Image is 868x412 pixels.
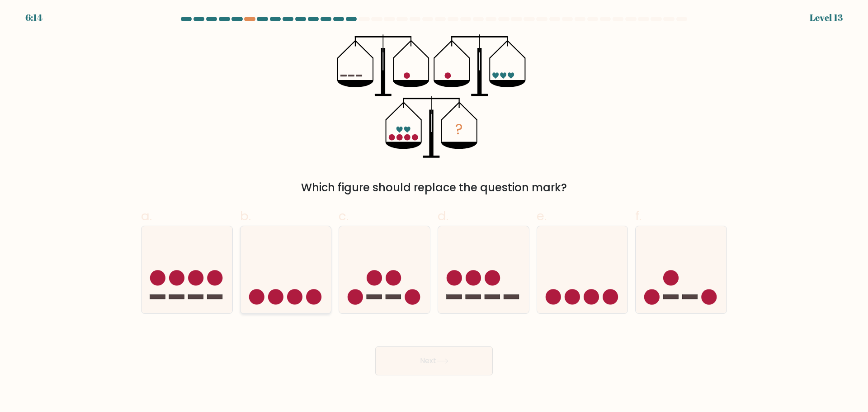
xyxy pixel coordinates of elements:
span: f. [635,207,642,225]
button: Next [375,346,493,375]
span: d. [438,207,448,225]
tspan: ? [456,119,463,139]
span: a. [141,207,152,225]
span: c. [339,207,349,225]
span: e. [537,207,547,225]
div: 6:14 [25,11,42,24]
span: b. [240,207,251,225]
div: Which figure should replace the question mark? [146,180,722,196]
div: Level 13 [810,11,843,24]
